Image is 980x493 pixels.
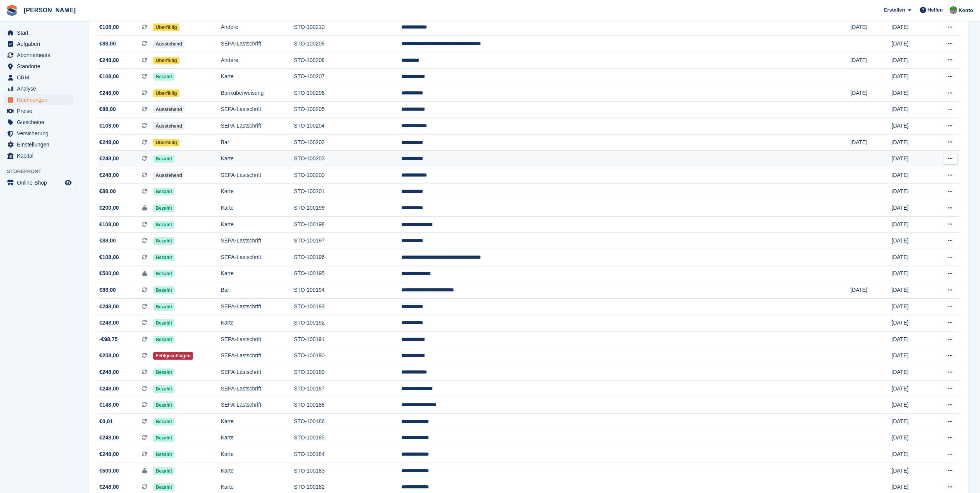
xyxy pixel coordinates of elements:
[294,446,401,463] td: STO-100184
[153,237,174,245] span: Bezahlt
[891,413,931,430] td: [DATE]
[153,188,174,195] span: Bezahlt
[221,233,294,249] td: SEPA-Lastschrift
[17,117,63,128] span: Gutscheine
[850,52,891,69] td: [DATE]
[4,139,73,150] a: menu
[891,249,931,266] td: [DATE]
[221,216,294,233] td: Karte
[221,36,294,52] td: SEPA-Lastschrift
[21,4,79,17] a: [PERSON_NAME]
[891,134,931,151] td: [DATE]
[891,183,931,200] td: [DATE]
[153,286,174,294] span: Bezahlt
[891,151,931,167] td: [DATE]
[99,303,119,311] span: €248,00
[221,446,294,463] td: Karte
[17,106,63,116] span: Preise
[294,233,401,249] td: STO-100197
[153,40,184,48] span: Ausstehend
[221,52,294,69] td: Andere
[221,249,294,266] td: SEPA-Lastschrift
[153,24,179,31] span: Überfällig
[294,348,401,364] td: STO-100190
[958,7,973,14] span: Konto
[891,85,931,102] td: [DATE]
[153,254,174,261] span: Bezahlt
[891,397,931,414] td: [DATE]
[294,463,401,479] td: STO-100183
[17,94,63,105] span: Rechnungen
[891,233,931,249] td: [DATE]
[99,286,116,294] span: €88,00
[17,39,63,49] span: Aufgaben
[294,101,401,118] td: STO-100205
[891,463,931,479] td: [DATE]
[99,23,119,31] span: €108,00
[4,94,73,105] a: menu
[99,417,113,426] span: €0,01
[153,352,193,360] span: Fehlgeschlagen
[928,6,943,14] span: Helfen
[99,187,116,195] span: €88,00
[221,266,294,282] td: Karte
[294,249,401,266] td: STO-100196
[99,220,119,229] span: €108,00
[891,380,931,397] td: [DATE]
[221,364,294,381] td: SEPA-Lastschrift
[221,118,294,135] td: SEPA-Lastschrift
[99,155,119,163] span: €248,00
[99,335,117,343] span: -€98,75
[294,134,401,151] td: STO-100202
[99,253,119,261] span: €108,00
[850,85,891,102] td: [DATE]
[891,364,931,381] td: [DATE]
[7,168,77,175] span: Storefront
[294,364,401,381] td: STO-100189
[294,331,401,348] td: STO-100191
[4,61,73,72] a: menu
[221,380,294,397] td: SEPA-Lastschrift
[891,69,931,85] td: [DATE]
[153,270,174,278] span: Bezahlt
[6,5,18,16] img: stora-icon-8386f47178a22dfd0bd8f6a31ec36ba5ce8667c1dd55bd0f319d3a0aa187defe.svg
[221,298,294,315] td: SEPA-Lastschrift
[99,401,119,409] span: €148,00
[891,446,931,463] td: [DATE]
[99,483,119,491] span: €248,00
[891,331,931,348] td: [DATE]
[99,171,119,179] span: €248,00
[891,36,931,52] td: [DATE]
[294,315,401,331] td: STO-100192
[891,52,931,69] td: [DATE]
[891,19,931,36] td: [DATE]
[294,19,401,36] td: STO-100210
[4,150,73,161] a: menu
[891,167,931,184] td: [DATE]
[294,282,401,299] td: STO-100194
[99,368,119,376] span: €248,00
[17,139,63,150] span: Einstellungen
[221,331,294,348] td: SEPA-Lastschrift
[294,298,401,315] td: STO-100193
[4,83,73,94] a: menu
[153,73,174,81] span: Bezahlt
[17,72,63,83] span: CRM
[221,183,294,200] td: Karte
[99,467,119,475] span: €500,00
[294,183,401,200] td: STO-100201
[99,72,119,81] span: €108,00
[153,385,174,393] span: Bezahlt
[153,89,179,97] span: Überfällig
[99,122,119,130] span: €108,00
[64,178,73,187] a: Vorschau-Shop
[884,6,905,14] span: Erstellen
[221,200,294,217] td: Karte
[294,413,401,430] td: STO-100186
[153,303,174,311] span: Bezahlt
[153,451,174,458] span: Bezahlt
[4,177,73,188] a: Speisekarte
[221,134,294,151] td: Bar
[850,19,891,36] td: [DATE]
[99,204,119,212] span: €200,00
